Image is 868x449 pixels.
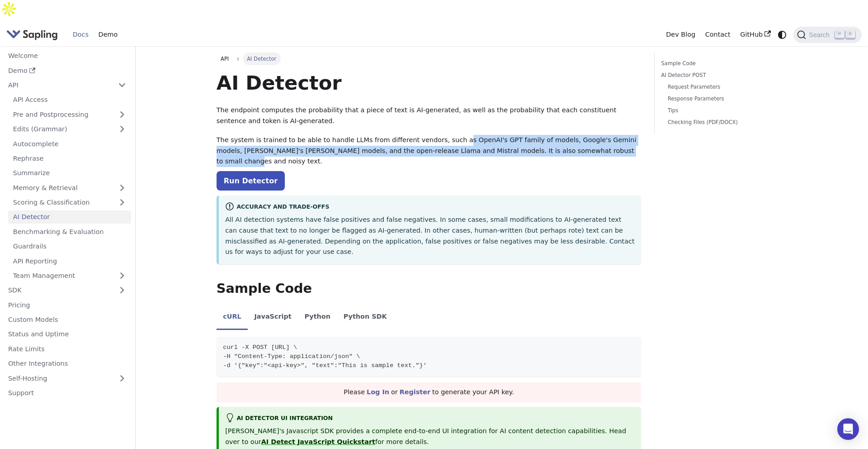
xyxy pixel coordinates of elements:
[225,202,635,213] div: Accuracy and Trade-offs
[837,418,859,440] div: Open Intercom Messenger
[668,106,781,115] a: Tips
[735,28,775,42] a: GitHub
[668,83,781,91] a: Request Parameters
[217,105,642,127] p: The endpoint computes the probability that a piece of text is AI-generated, as well as the probab...
[8,93,131,106] a: API Access
[225,413,635,424] div: AI Detector UI integration
[113,284,131,297] button: Expand sidebar category 'SDK'
[217,171,285,191] a: Run Detector
[668,118,781,127] a: Checking Files (PDF/DOCX)
[217,135,642,167] p: The system is trained to be able to handle LLMs from different vendors, such as OpenAI's GPT fami...
[223,344,297,351] span: curl -X POST [URL] \
[3,387,131,400] a: Support
[217,305,248,330] li: cURL
[8,137,131,150] a: Autocomplete
[248,305,298,330] li: JavaScript
[8,152,131,165] a: Rephrase
[793,27,861,43] button: Search (Command+K)
[243,53,281,65] span: AI Detector
[6,28,61,41] a: Sapling.ai
[3,64,131,77] a: Demo
[298,305,337,330] li: Python
[8,196,131,209] a: Scoring & Classification
[261,438,375,445] a: AI Detect JavaScript Quickstart
[8,240,131,253] a: Guardrails
[3,298,131,311] a: Pricing
[3,357,131,370] a: Other Integrations
[668,95,781,103] a: Response Parameters
[6,28,58,41] img: Sapling.ai
[3,49,131,62] a: Welcome
[225,426,635,448] p: [PERSON_NAME]'s Javascript SDK provides a complete end-to-end UI integration for AI content detec...
[3,328,131,341] a: Status and Uptime
[3,342,131,355] a: Rate Limits
[776,28,789,41] button: Switch between dark and light mode (currently system mode)
[661,59,784,68] a: Sample Code
[8,269,131,282] a: Team Management
[8,108,131,121] a: Pre and Postprocessing
[217,71,642,95] h1: AI Detector
[94,28,123,42] a: Demo
[225,215,635,258] p: All AI detection systems have false positives and false negatives. In some cases, small modificat...
[806,31,835,38] span: Search
[217,53,642,65] nav: Breadcrumbs
[846,30,855,38] kbd: K
[113,79,131,92] button: Collapse sidebar category 'API'
[400,388,430,396] a: Register
[217,382,642,402] div: Please or to generate your API key.
[223,362,427,369] span: -d '{"key":"<api-key>", "text":"This is sample text."}'
[661,28,700,42] a: Dev Blog
[337,305,393,330] li: Python SDK
[3,284,113,297] a: SDK
[217,281,642,297] h2: Sample Code
[68,28,94,42] a: Docs
[217,53,233,65] a: API
[8,123,131,136] a: Edits (Grammar)
[8,225,131,238] a: Benchmarking & Evaluation
[3,79,113,92] a: API
[221,56,229,62] span: API
[8,167,131,180] a: Summarize
[661,71,784,80] a: AI Detector POST
[8,210,131,224] a: AI Detector
[3,372,131,385] a: Self-Hosting
[8,181,131,194] a: Memory & Retrieval
[367,388,389,396] a: Log In
[3,313,131,326] a: Custom Models
[8,254,131,267] a: API Reporting
[835,30,844,38] kbd: ⌘
[223,353,360,360] span: -H "Content-Type: application/json" \
[700,28,736,42] a: Contact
